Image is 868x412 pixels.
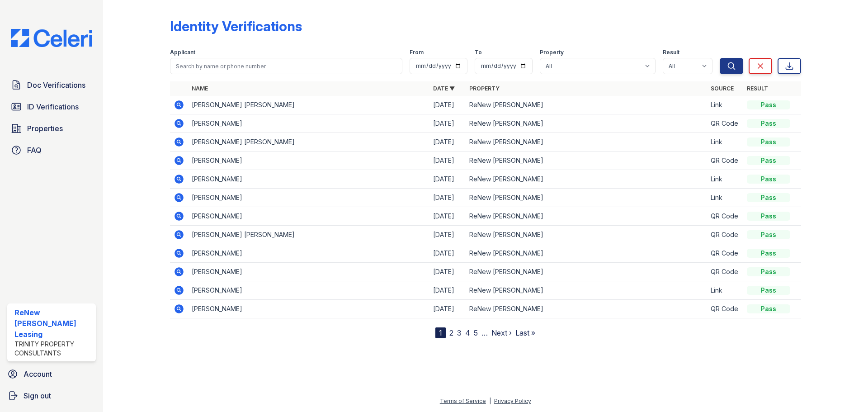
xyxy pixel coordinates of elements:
a: Privacy Policy [494,398,531,404]
label: Result [663,49,679,56]
div: Pass [747,249,790,258]
a: 3 [457,328,462,337]
a: Name [192,85,208,92]
td: [DATE] [429,189,466,207]
td: [DATE] [429,114,466,133]
a: Date ▼ [433,85,455,92]
a: Last » [515,328,535,337]
a: FAQ [7,141,96,159]
span: FAQ [27,145,42,156]
div: Pass [747,230,790,239]
td: [DATE] [429,263,466,281]
td: QR Code [707,152,743,170]
td: [DATE] [429,133,466,152]
div: Pass [747,212,790,221]
td: [DATE] [429,170,466,189]
div: Pass [747,137,790,147]
td: ReNew [PERSON_NAME] [466,96,707,114]
a: Source [711,85,734,92]
td: Link [707,170,743,189]
td: [DATE] [429,281,466,300]
label: From [410,49,424,56]
td: [PERSON_NAME] [188,189,429,207]
td: [PERSON_NAME] [188,281,429,300]
td: [DATE] [429,226,466,244]
td: [DATE] [429,152,466,170]
td: Link [707,189,743,207]
div: Pass [747,267,790,276]
td: ReNew [PERSON_NAME] [466,244,707,263]
div: Pass [747,100,790,109]
td: Link [707,281,743,300]
td: [PERSON_NAME] [PERSON_NAME] [188,96,429,114]
td: QR Code [707,226,743,244]
a: Account [4,365,99,383]
a: Property [469,85,500,92]
td: [PERSON_NAME] [188,263,429,281]
span: Properties [27,123,63,134]
div: Trinity Property Consultants [14,340,92,358]
div: ReNew [PERSON_NAME] Leasing [14,307,92,340]
div: Pass [747,193,790,202]
td: ReNew [PERSON_NAME] [466,263,707,281]
span: … [481,327,488,338]
div: 1 [435,327,446,338]
td: [PERSON_NAME] [188,207,429,226]
span: Doc Verifications [27,80,85,90]
td: ReNew [PERSON_NAME] [466,133,707,152]
td: QR Code [707,263,743,281]
div: Pass [747,286,790,295]
a: 4 [465,328,470,337]
div: Pass [747,156,790,165]
td: Link [707,96,743,114]
label: To [475,49,482,56]
td: [PERSON_NAME] [PERSON_NAME] [188,133,429,152]
td: ReNew [PERSON_NAME] [466,300,707,318]
img: CE_Logo_Blue-a8612792a0a2168367f1c8372b55b34899dd931a85d93a1a3d3e32e68fde9ad4.png [4,29,99,47]
td: [DATE] [429,207,466,226]
span: ID Verifications [27,101,79,112]
td: [PERSON_NAME] [188,170,429,189]
td: ReNew [PERSON_NAME] [466,226,707,244]
div: | [489,398,491,404]
a: 2 [449,328,453,337]
td: ReNew [PERSON_NAME] [466,152,707,170]
td: [DATE] [429,300,466,318]
span: Account [24,369,52,379]
td: ReNew [PERSON_NAME] [466,207,707,226]
td: QR Code [707,300,743,318]
a: Next › [491,328,512,337]
label: Property [540,49,564,56]
label: Applicant [170,49,195,56]
span: Sign out [24,390,51,401]
a: Result [747,85,768,92]
td: Link [707,133,743,152]
td: [PERSON_NAME] [188,300,429,318]
a: Sign out [4,387,99,405]
a: Properties [7,119,96,137]
td: QR Code [707,244,743,263]
td: ReNew [PERSON_NAME] [466,281,707,300]
a: Doc Verifications [7,76,96,94]
input: Search by name or phone number [170,58,402,74]
td: [PERSON_NAME] [188,244,429,263]
div: Identity Verifications [170,18,302,34]
td: [PERSON_NAME] [188,114,429,133]
td: ReNew [PERSON_NAME] [466,114,707,133]
td: [DATE] [429,96,466,114]
td: ReNew [PERSON_NAME] [466,189,707,207]
td: [PERSON_NAME] [PERSON_NAME] [188,226,429,244]
a: 5 [474,328,478,337]
td: QR Code [707,207,743,226]
div: Pass [747,304,790,313]
td: QR Code [707,114,743,133]
td: [PERSON_NAME] [188,152,429,170]
div: Pass [747,119,790,128]
a: ID Verifications [7,98,96,116]
td: ReNew [PERSON_NAME] [466,170,707,189]
div: Pass [747,175,790,184]
a: Terms of Service [440,398,486,404]
td: [DATE] [429,244,466,263]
